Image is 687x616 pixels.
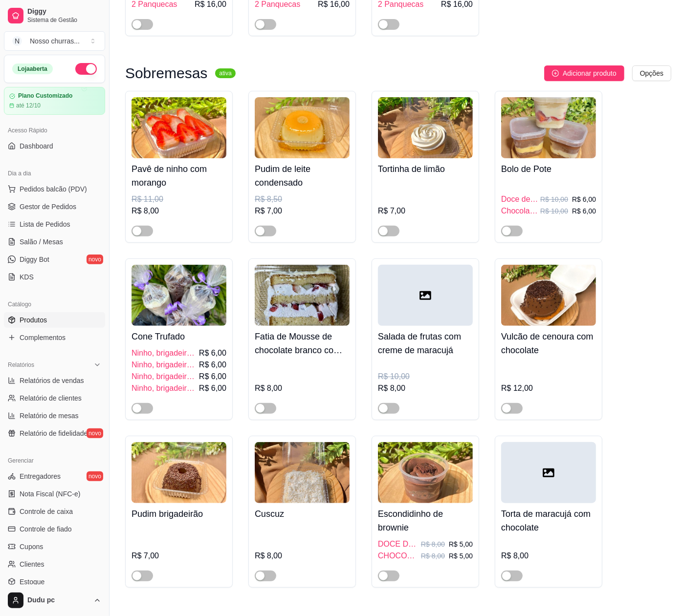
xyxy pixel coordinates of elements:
a: Relatório de fidelidadenovo [4,425,105,441]
span: R$ 6,00 [199,347,226,359]
h4: Cuscuz [255,507,350,521]
a: Produtos [4,312,105,328]
span: Entregadores [20,471,61,481]
div: R$ 7,00 [132,550,226,562]
a: Dashboard [4,138,105,154]
a: Relatório de mesas [4,408,105,424]
a: Controle de fiado [4,521,105,537]
p: R$ 6,00 [572,194,596,204]
div: Catálogo [4,297,105,312]
span: Nota Fiscal (NFC-e) [20,489,80,499]
span: Salão / Mesas [20,237,63,247]
p: R$ 8,00 [421,551,445,561]
img: product-image [132,97,226,158]
article: até 12/10 [16,102,41,109]
p: R$ 6,00 [572,206,596,216]
a: Cupons [4,539,105,554]
h4: Torta de maracujá com chocolate [501,507,596,534]
a: Complementos [4,330,105,345]
span: Controle de caixa [20,507,73,516]
p: R$ 10,00 [540,194,568,204]
div: R$ 8,00 [501,550,596,562]
img: product-image [255,442,350,503]
span: Relatório de clientes [20,393,82,403]
button: Dudu pc [4,589,105,612]
span: Clientes [20,559,44,569]
span: Ninho, brigadeiro, [GEOGRAPHIC_DATA] e bis ao leite [132,359,197,371]
h4: Pavê de ninho com morango [132,162,226,190]
a: Relatório de clientes [4,390,105,406]
span: Pedidos balcão (PDV) [20,184,87,194]
h4: Cone Trufado [132,330,226,343]
div: R$ 10,00 [378,371,473,382]
sup: ativa [215,68,235,78]
span: Diggy Bot [20,255,49,264]
img: product-image [501,265,596,326]
article: Plano Customizado [18,92,72,100]
span: Lista de Pedidos [20,219,70,229]
div: R$ 12,00 [501,382,596,394]
a: Entregadoresnovo [4,468,105,484]
div: Acesso Rápido [4,123,105,138]
div: R$ 8,50 [255,193,350,205]
span: Estoque [20,577,44,587]
span: Ninho, brigadeiro, nutella e bis branco [132,347,197,359]
div: R$ 7,00 [255,205,350,217]
div: R$ 8,00 [255,550,350,562]
img: product-image [255,265,350,326]
span: Dudu pc [27,596,89,605]
p: R$ 5,00 [449,539,473,549]
button: Adicionar produto [544,65,624,81]
h4: Pudim brigadeirão [132,507,226,521]
span: Sistema de Gestão [27,16,101,24]
span: R$ 6,00 [199,359,226,371]
img: product-image [132,442,226,503]
span: Doce de leite com coco [501,193,538,205]
span: plus-circle [552,70,559,77]
a: Clientes [4,556,105,572]
span: Cupons [20,542,43,552]
div: R$ 8,00 [255,382,350,394]
span: Adicionar produto [563,68,617,79]
h3: Sobremesas [125,67,207,79]
img: product-image [255,97,350,158]
span: Produtos [20,315,47,325]
p: R$ 10,00 [540,206,568,216]
h4: Escondidinho de brownie [378,507,473,534]
div: R$ 8,00 [378,382,473,394]
h4: Fatia de Mousse de chocolate branco com morango [255,330,350,357]
a: Lista de Pedidos [4,216,105,232]
img: product-image [378,97,473,158]
span: R$ 6,00 [199,382,226,394]
h4: Pudim de leite condensado [255,162,350,190]
span: Complementos [20,333,66,342]
h4: Tortinha de limão [378,162,473,176]
a: Salão / Mesas [4,234,105,250]
a: Nota Fiscal (NFC-e) [4,486,105,502]
a: Plano Customizadoaté 12/10 [4,87,105,115]
p: R$ 8,00 [421,539,445,549]
a: Diggy Botnovo [4,252,105,267]
img: product-image [132,265,226,326]
span: R$ 6,00 [199,371,226,382]
button: Opções [632,65,671,81]
a: KDS [4,269,105,285]
span: Dashboard [20,141,53,151]
span: Gestor de Pedidos [20,202,76,212]
span: Relatórios [8,361,34,369]
span: Ninho, brigadeiro, [GEOGRAPHIC_DATA] e oreo [132,371,197,382]
h4: Salada de frutas com creme de maracujá [378,330,473,357]
span: KDS [20,272,34,282]
div: R$ 11,00 [132,193,226,205]
a: DiggySistema de Gestão [4,4,105,27]
div: Gerenciar [4,453,105,468]
span: Controle de fiado [20,524,72,534]
span: Chocolate com doce de leite e pedaços de pé de moleque [501,205,538,217]
span: Opções [640,68,664,79]
a: Estoque [4,574,105,590]
a: Relatórios de vendas [4,373,105,388]
div: R$ 8,00 [132,205,226,217]
button: Select a team [4,31,105,51]
span: Relatórios de vendas [20,376,84,385]
span: DOCE DE LEITE [378,538,419,550]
